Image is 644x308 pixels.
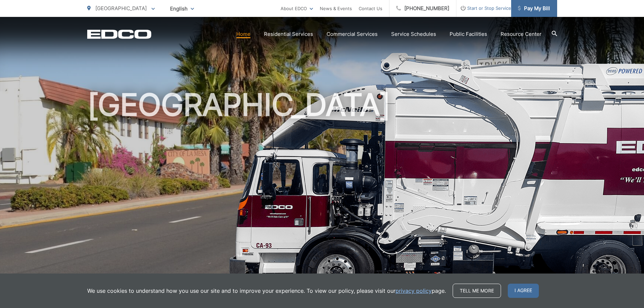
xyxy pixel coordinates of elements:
a: Tell me more [453,284,501,298]
a: Service Schedules [391,30,436,38]
span: Pay My Bill [518,4,550,13]
span: I agree [508,284,539,298]
a: Resource Center [501,30,542,38]
a: Contact Us [359,4,382,13]
h1: [GEOGRAPHIC_DATA] [87,88,557,302]
a: EDCD logo. Return to the homepage. [87,29,151,39]
a: Public Facilities [450,30,487,38]
a: News & Events [320,4,352,13]
span: [GEOGRAPHIC_DATA] [95,5,147,11]
a: Residential Services [264,30,313,38]
a: About EDCO [281,4,313,13]
span: English [165,3,199,15]
a: Commercial Services [327,30,378,38]
p: We use cookies to understand how you use our site and to improve your experience. To view our pol... [87,287,446,295]
a: Home [236,30,251,38]
a: privacy policy [396,287,432,295]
